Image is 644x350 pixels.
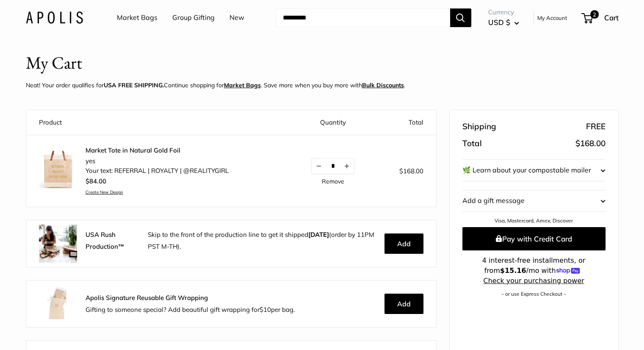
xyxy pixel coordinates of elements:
[340,158,354,174] button: Increase quantity by 1
[86,156,229,166] li: yes
[26,110,291,135] th: Product
[604,13,619,22] span: Cart
[384,294,423,314] button: Add
[384,233,423,254] button: Add
[375,110,436,135] th: Total
[308,231,329,239] b: [DATE]
[501,291,566,297] a: – or use Express Checkout –
[399,167,423,175] span: $168.00
[575,138,605,148] span: $168.00
[86,146,229,155] a: Market Tote in Natural Gold Foil
[462,136,482,151] span: Total
[326,162,340,169] input: Quantity
[86,166,229,176] li: Your text: REFERRAL | ROYALTY | @REALITYGIRL
[462,119,496,134] span: Shipping
[362,81,404,89] u: Bulk Discounts
[104,81,164,89] strong: USA FREE SHIPPING.
[39,285,77,323] img: Apolis_GiftWrapping_5_90x_2x.jpg
[537,13,567,23] a: My Account
[86,231,124,250] strong: USA Rush Production™
[148,229,378,253] p: Skip to the front of the production line to get it shipped (order by 11PM PST M-TH).
[26,50,82,75] h1: My Cart
[488,16,519,29] button: USD $
[117,11,158,24] a: Market Bags
[450,8,471,27] button: Search
[276,8,450,27] input: Search...
[39,225,77,263] img: rush.jpg
[86,177,106,185] span: $84.00
[26,80,405,91] p: Neat! Your order qualifies for Continue shopping for . Save more when you buy more with .
[586,119,605,134] span: FREE
[582,11,619,25] a: 2 Cart
[488,6,519,18] span: Currency
[26,11,83,24] img: Apolis
[321,178,344,184] a: Remove
[312,158,326,174] button: Decrease quantity by 1
[462,227,605,250] button: Pay with Credit Card
[495,217,573,224] a: Visa, Mastercard, Amex, Discover
[590,10,598,19] span: 2
[462,190,605,211] button: Add a gift message
[488,18,510,27] span: USD $
[39,151,77,189] img: description_No need for custom text? Choose this option.
[86,189,229,195] a: Create New Design
[462,311,605,330] iframe: PayPal-paypal
[290,110,375,135] th: Quantity
[224,81,261,89] a: Market Bags
[86,306,295,314] span: Gifting to someone special? Add beautiful gift wrapping for per bag.
[86,294,208,302] strong: Apolis Signature Reusable Gift Wrapping
[260,306,271,314] span: $10
[462,160,605,181] button: 🌿 Learn about your compostable mailer
[229,11,244,24] a: New
[172,11,215,24] a: Group Gifting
